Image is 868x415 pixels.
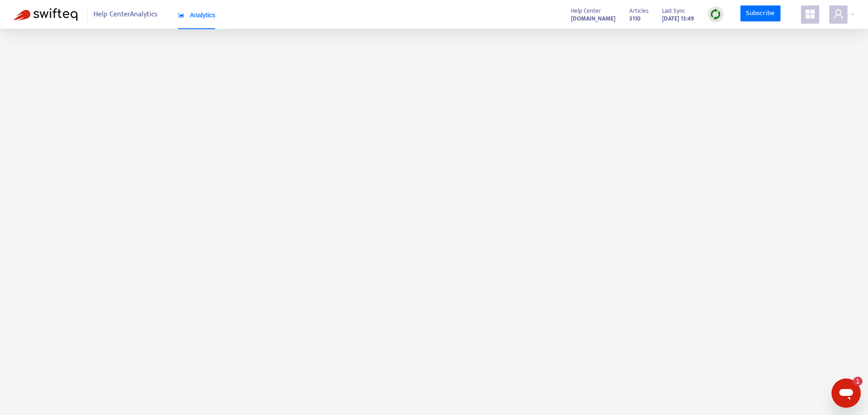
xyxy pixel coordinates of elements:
strong: 3110 [629,14,641,24]
span: user [833,9,844,20]
a: Subscribe [740,5,781,22]
a: [DOMAIN_NAME] [571,13,616,24]
img: Swifteq [14,8,77,21]
iframe: Number of unread messages [844,377,863,386]
span: Analytics [178,11,216,19]
span: area-chart [178,12,185,18]
span: Help Center Analytics [93,6,158,23]
strong: [DATE] 13:49 [662,14,694,24]
iframe: Button to launch messaging window, 1 unread message [832,379,861,408]
span: Articles [629,6,648,16]
span: Help Center [571,6,601,16]
img: sync.dc5367851b00ba804db3.png [710,9,721,20]
span: Last Sync [662,6,685,16]
span: appstore [805,9,816,20]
